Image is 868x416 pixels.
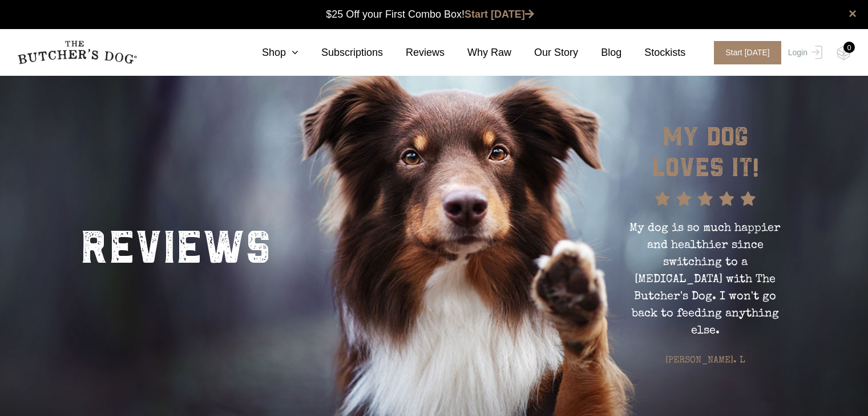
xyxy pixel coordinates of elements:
img: review stars [655,191,756,206]
img: TBD_Cart-Empty.png [837,46,851,60]
a: Blog [578,45,621,60]
a: Shop [239,45,298,60]
span: Start [DATE] [714,41,781,64]
h2: MY DOG LOVES IT! [645,121,765,183]
a: Our Story [511,45,578,60]
a: Subscriptions [298,45,383,60]
a: Reviews [383,45,445,60]
p: [PERSON_NAME]. L [623,354,788,368]
h2: Reviews [80,207,271,282]
a: close [849,7,857,21]
p: My dog is so much happier and healthier since switching to a [MEDICAL_DATA] with The Butcher's Do... [623,220,788,340]
a: Start [DATE] [703,41,785,64]
a: Stockists [621,45,685,60]
a: Why Raw [445,45,511,60]
a: Start [DATE] [465,9,534,20]
div: 0 [843,42,855,53]
a: Login [785,41,822,64]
